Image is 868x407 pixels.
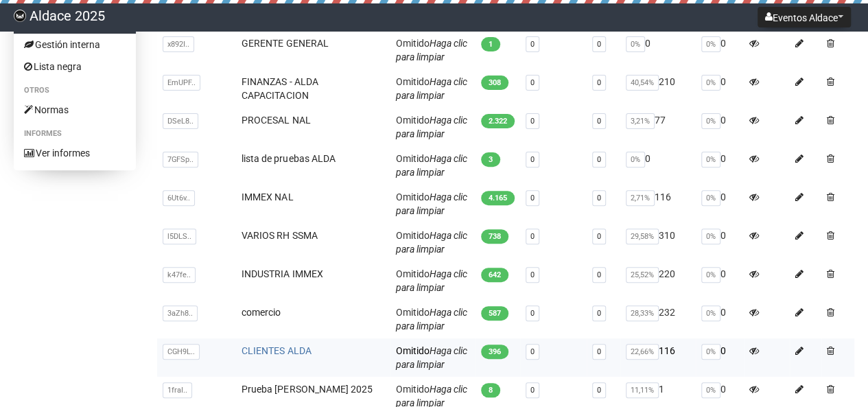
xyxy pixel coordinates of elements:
font: 587 [489,309,501,318]
font: 11,11% [631,386,654,395]
font: 0% [706,270,716,279]
font: Haga clic para limpiar [396,268,467,293]
font: PROCESAL NAL [242,115,310,126]
a: Haga clic para limpiar [396,115,467,139]
a: Haga clic para limpiar [396,307,467,332]
font: CGH9L.. [167,347,195,356]
font: 310 [659,230,675,241]
a: Haga clic para limpiar [396,76,467,101]
font: 0 [530,347,535,356]
font: 642 [489,270,501,279]
font: 29,58% [631,232,654,241]
font: 220 [659,268,675,279]
a: 0 [530,155,535,164]
a: Gestión interna [14,34,136,56]
a: Haga clic para limpiar [396,230,467,255]
font: 0 [720,230,726,241]
font: Gestión interna [35,39,100,50]
a: 0 [530,40,535,49]
a: 0 [530,78,535,87]
a: Haga clic para limpiar [396,38,467,62]
font: 0 [720,345,726,356]
a: Haga clic para limpiar [396,191,467,216]
font: Ver informes [36,148,90,159]
a: 0 [597,194,601,202]
font: 8 [489,386,493,395]
font: 0% [706,194,716,202]
font: 1fraI.. [167,386,187,395]
font: 2.322 [489,117,507,126]
font: Eventos Aldace [773,12,838,23]
font: 0% [706,386,716,395]
font: Haga clic para limpiar [396,345,467,370]
font: 7GFSp.. [167,155,193,164]
font: Omitido [396,153,430,164]
font: EmUPF.. [167,78,196,87]
font: 0 [645,38,650,49]
font: 116 [659,345,675,356]
font: 0 [597,270,601,279]
font: 0% [631,155,640,164]
font: 738 [489,232,501,241]
a: 0 [597,309,601,318]
a: comercio [242,307,281,318]
a: FINANZAS - ALDA CAPACITACION [242,76,318,101]
font: Informes [24,129,62,138]
a: lista de pruebas ALDA [242,153,335,164]
font: 3 [489,155,493,164]
font: INDUSTRIA IMMEX [242,268,322,279]
font: 210 [659,76,675,87]
a: 0 [597,155,601,164]
font: 0 [530,270,535,279]
a: 0 [597,117,601,126]
font: 0 [720,268,726,279]
font: 3,21% [631,117,650,126]
font: 0% [706,232,716,241]
font: Omitido [396,345,430,356]
font: Omitido [396,38,430,49]
a: Ver informes [14,142,136,164]
font: 0 [530,194,535,202]
font: 232 [659,307,675,318]
font: 0 [530,386,535,395]
a: Normas [14,99,136,121]
a: VARIOS RH SSMA [242,230,317,241]
font: 0 [720,307,726,318]
a: 0 [597,232,601,241]
a: 0 [530,232,535,241]
font: 0 [720,384,726,395]
font: Aldace 2025 [30,8,105,24]
img: 292d548807fe66e78e37197400c5c4c8 [14,10,26,22]
font: 0 [597,40,601,49]
a: 0 [597,78,601,87]
a: 0 [530,309,535,318]
a: 0 [597,386,601,395]
font: Haga clic para limpiar [396,153,467,178]
a: IMMEX NAL [242,191,293,202]
font: 0 [720,76,726,87]
font: Omitido [396,115,430,126]
a: GERENTE GENERAL [242,38,328,49]
font: 0 [645,153,650,164]
font: k47fe.. [167,270,191,279]
font: 0 [720,38,726,49]
font: Otros [24,86,49,95]
font: Omitido [396,191,430,202]
font: 0% [706,309,716,318]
